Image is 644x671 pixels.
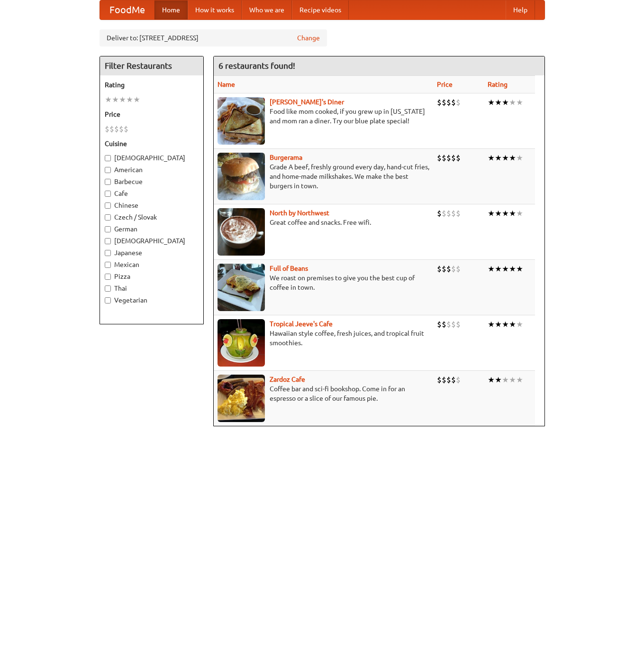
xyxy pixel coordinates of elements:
[516,319,523,330] li: ★
[495,375,502,385] li: ★
[516,375,523,385] li: ★
[456,319,461,330] li: $
[119,94,126,105] li: ★
[105,214,111,221] input: Czech / Slovak
[437,319,442,330] li: $
[456,153,461,163] li: $
[100,0,154,19] a: FoodMe
[502,319,509,330] li: ★
[100,56,203,75] h4: Filter Restaurants
[105,274,111,280] input: Pizza
[451,208,456,219] li: $
[105,236,199,246] label: [DEMOGRAPHIC_DATA]
[442,153,446,163] li: $
[114,124,119,134] li: $
[442,375,446,385] li: $
[437,153,442,163] li: $
[506,0,535,19] a: Help
[188,0,242,19] a: How it works
[105,153,199,163] label: [DEMOGRAPHIC_DATA]
[516,208,523,219] li: ★
[100,29,327,46] div: Deliver to: [STREET_ADDRESS]
[218,97,265,145] img: sallys.jpg
[516,264,523,274] li: ★
[105,248,199,257] label: Japanese
[488,319,495,330] li: ★
[502,208,509,219] li: ★
[218,319,265,367] img: jeeves.jpg
[105,110,199,119] h5: Price
[218,153,265,200] img: burgerama.jpg
[442,208,446,219] li: $
[119,124,124,134] li: $
[105,189,199,198] label: Cafe
[218,162,429,191] p: Grade A beef, freshly ground every day, hand-cut fries, and home-made milkshakes. We make the bes...
[105,212,199,222] label: Czech / Slovak
[502,97,509,108] li: ★
[133,94,140,105] li: ★
[109,124,114,134] li: $
[105,191,111,197] input: Cafe
[218,107,429,126] p: Food like mom cooked, if you grew up in [US_STATE] and mom ran a diner. Try our blue plate special!
[218,61,295,70] ng-pluralize: 6 restaurants found!
[488,208,495,219] li: ★
[270,376,305,383] a: Zardoz Cafe
[270,154,302,161] a: Burgerama
[270,209,329,217] a: North by Northwest
[446,97,451,108] li: $
[105,295,199,305] label: Vegetarian
[488,153,495,163] li: ★
[509,208,516,219] li: ★
[105,284,199,293] label: Thai
[154,0,188,19] a: Home
[124,124,128,134] li: $
[488,97,495,108] li: ★
[437,97,442,108] li: $
[105,80,199,90] h5: Rating
[446,375,451,385] li: $
[437,375,442,385] li: $
[105,165,199,175] label: American
[218,208,265,256] img: north.jpg
[218,384,429,403] p: Coffee bar and sci-fi bookshop. Come in for an espresso or a slice of our famous pie.
[105,250,111,256] input: Japanese
[437,208,442,219] li: $
[270,98,344,106] a: [PERSON_NAME]'s Diner
[218,375,265,422] img: zardoz.jpg
[105,272,199,281] label: Pizza
[509,264,516,274] li: ★
[218,273,429,292] p: We roast on premises to give you the best cup of coffee in town.
[495,319,502,330] li: ★
[112,94,119,105] li: ★
[218,218,429,227] p: Great coffee and snacks. Free wifi.
[442,264,446,274] li: $
[456,208,461,219] li: $
[105,201,199,210] label: Chinese
[105,262,111,268] input: Mexican
[105,177,199,186] label: Barbecue
[509,153,516,163] li: ★
[446,153,451,163] li: $
[495,264,502,274] li: ★
[451,153,456,163] li: $
[451,264,456,274] li: $
[446,264,451,274] li: $
[451,97,456,108] li: $
[105,224,199,234] label: German
[105,94,112,105] li: ★
[218,81,235,88] a: Name
[126,94,133,105] li: ★
[456,375,461,385] li: $
[105,139,199,148] h5: Cuisine
[270,320,333,328] a: Tropical Jeeve's Cafe
[105,297,111,303] input: Vegetarian
[495,153,502,163] li: ★
[437,264,442,274] li: $
[105,238,111,244] input: [DEMOGRAPHIC_DATA]
[218,264,265,311] img: beans.jpg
